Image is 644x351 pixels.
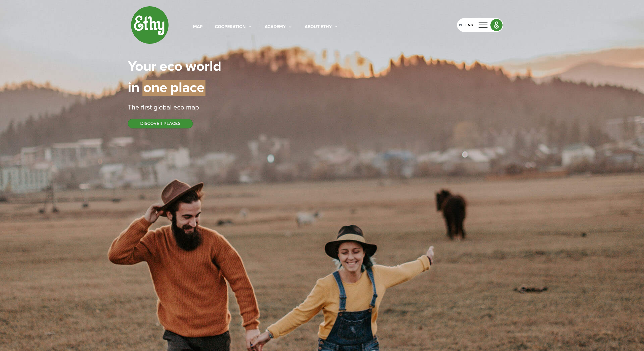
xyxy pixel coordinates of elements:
[193,24,203,30] div: map
[159,60,182,74] span: eco
[128,81,139,95] span: in
[182,60,185,74] span: |
[459,22,463,28] div: PL
[128,119,193,128] button: DISCOVER PLACES
[131,6,169,44] img: ethy-logo
[265,24,286,30] div: academy
[156,60,159,74] span: |
[142,80,167,96] span: one
[463,23,465,28] div: |
[491,19,502,31] img: ethy logo
[465,23,473,28] div: ENG
[215,24,246,30] div: cooperation
[128,103,516,113] div: The first global eco map
[139,81,142,95] span: |
[185,60,221,74] span: world
[305,24,332,30] div: About ethy
[170,80,205,96] span: place
[167,80,170,96] span: |
[128,60,156,74] span: Your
